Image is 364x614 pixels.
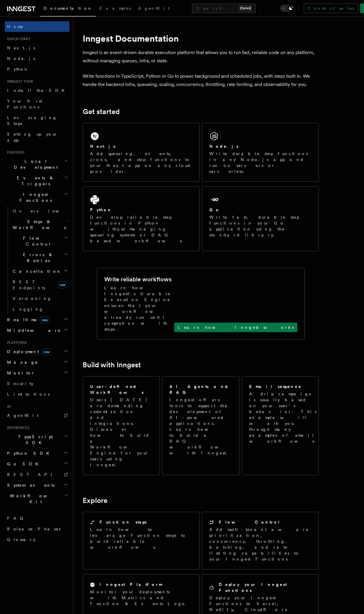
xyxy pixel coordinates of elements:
button: Events & Triggers [5,173,69,189]
span: AI [5,404,11,409]
button: Deploymentnew [5,346,69,357]
h2: Flow Control [219,519,280,525]
a: Node.jsWrite durable step functions in any Node.js app and run on servers or serverless. [202,123,319,182]
span: Manage [5,359,38,365]
kbd: Ctrl+K [239,5,252,11]
span: FAQ [7,516,26,521]
span: new [40,317,49,323]
p: Inngest is an event-driven durable execution platform that allows you to run fast, reliable code ... [83,48,319,65]
span: Errors & Retries [10,252,64,264]
span: Security [7,381,33,386]
p: Inngest offers tools to support the development of AI-powered applications. Learn how to build a ... [169,397,233,456]
a: Home [5,21,69,32]
a: Function stepsLearn how to leverage Function steps to build reliable workflows. [83,512,200,569]
a: Learn how Inngest works [174,323,297,332]
span: Features [5,150,25,155]
span: Deployment [5,349,51,355]
a: Glossary [5,534,69,545]
a: Contact sales [304,4,358,13]
a: Next.js [5,43,69,53]
span: Platform [5,340,27,345]
a: FAQ [5,513,69,524]
a: Python [5,64,69,74]
a: Setting up your app [5,129,69,145]
span: Python SDK [5,450,53,456]
span: Release Phases [7,527,61,531]
button: Manage [5,357,69,368]
a: Limitations [5,389,69,399]
button: TypeScript SDK [5,431,69,448]
span: Limitations [7,392,50,397]
button: Cancellation [10,266,69,277]
span: System events [5,482,55,488]
span: Monitor [5,370,35,376]
p: Develop reliable step functions in Python without managing queueing systems or DAG based workflows. [90,214,192,244]
span: Inngest tour [5,79,33,84]
span: AgentKit [7,413,38,418]
h2: Next.js [90,143,115,149]
span: Setting up your app [7,132,58,142]
h2: Node.js [209,143,239,149]
a: AI Agents and RAGInngest offers tools to support the development of AI-powered applications. Lear... [162,376,239,475]
button: Local Development [5,156,69,173]
h1: Inngest Documentation [83,33,319,44]
span: Quick start [5,37,30,41]
a: Examples [96,2,135,16]
a: Install the SDK [5,85,69,96]
span: REST Endpoints [13,280,45,290]
p: Learn how Inngest's Durable Execution Engine ensures that your workflow already run until complet... [104,285,174,332]
button: Steps & Workflows [10,216,69,233]
span: Realtime [5,317,49,323]
button: System events [5,480,69,490]
span: Steps & Workflows [10,219,66,230]
span: Logging [13,307,43,311]
a: Email sequenceA drip campaign is usually based on your user's behavior. This example will walk yo... [242,376,319,475]
a: REST API [5,469,69,480]
h2: Python [90,207,112,213]
a: AgentKit [135,2,173,16]
span: Middleware [5,327,61,333]
a: Flow ControlAdd multi-tenant aware prioritization, concurrency, throttling, batching, and rate li... [202,512,319,569]
a: AgentKit [5,410,69,421]
p: Monitor your deployments with Metrics and Function & Events Logs. [90,589,192,607]
p: Add multi-tenant aware prioritization, concurrency, throttling, batching, and rate limiting capab... [209,527,311,562]
span: Next.js [7,46,35,50]
a: Your first Functions [5,96,69,112]
button: Python SDK [5,448,69,459]
span: Local Development [5,158,64,170]
h2: Inngest Platform [99,581,162,587]
span: Documentation [44,6,92,11]
a: Leveraging Steps [5,112,69,129]
span: new [41,349,51,355]
button: Toggle dark mode [280,5,294,12]
p: Learn how Inngest works [178,324,294,330]
h2: Go [209,207,220,213]
button: Errors & Retries [10,249,69,266]
a: Get started [83,108,120,116]
button: Inngest Functions [5,189,69,206]
span: Versioning [13,296,52,301]
span: Inngest Functions [5,191,64,203]
a: Versioning [10,293,69,304]
p: Write durable step functions in any Node.js app and run on servers or serverless. [209,151,311,174]
a: Explore [83,496,107,505]
button: Workflow Kit [5,490,69,507]
span: Workflow Kit [5,493,64,505]
h2: AI Agents and RAG [169,384,233,395]
p: Users [DATE] are demanding customization and integrations. Discover how to build a Workflow Engin... [90,397,152,468]
span: REST API [7,472,57,477]
a: GoWrite fast, durable step functions in your Go application using the standard library. [202,186,319,251]
button: Search...Ctrl+K [192,4,256,13]
span: AgentKit [138,6,169,11]
span: Install the SDK [7,88,68,93]
button: Middleware [5,325,69,336]
h2: User-defined Workflows [90,384,152,395]
span: Leveraging Steps [7,115,57,126]
h2: Function steps [99,519,147,525]
span: Node.js [7,56,35,61]
p: Write fast, durable step functions in your Go application using the standard library. [209,214,311,238]
button: Realtimenew [5,314,69,325]
span: Your first Functions [7,99,42,109]
span: Flow Control [10,235,64,247]
span: TypeScript SDK [5,434,64,446]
